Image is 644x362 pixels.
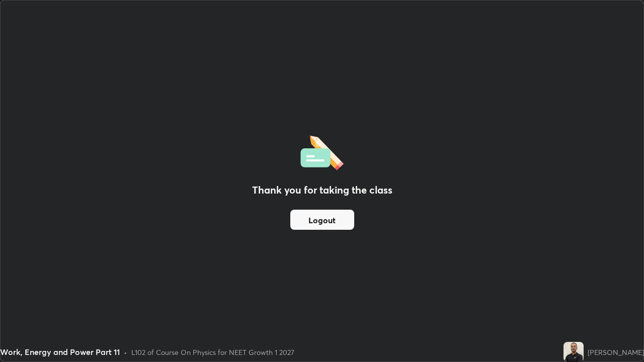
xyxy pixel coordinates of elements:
[252,183,392,198] h2: Thank you for taking the class
[588,347,644,357] div: [PERSON_NAME]
[131,347,294,357] div: L102 of Course On Physics for NEET Growth 1 2027
[124,347,127,357] div: •
[300,132,344,170] img: offlineFeedback.1438e8b3.svg
[290,210,354,230] button: Logout
[563,342,584,362] img: 8c1fde6419384cb7889f551dfce9ab8f.jpg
